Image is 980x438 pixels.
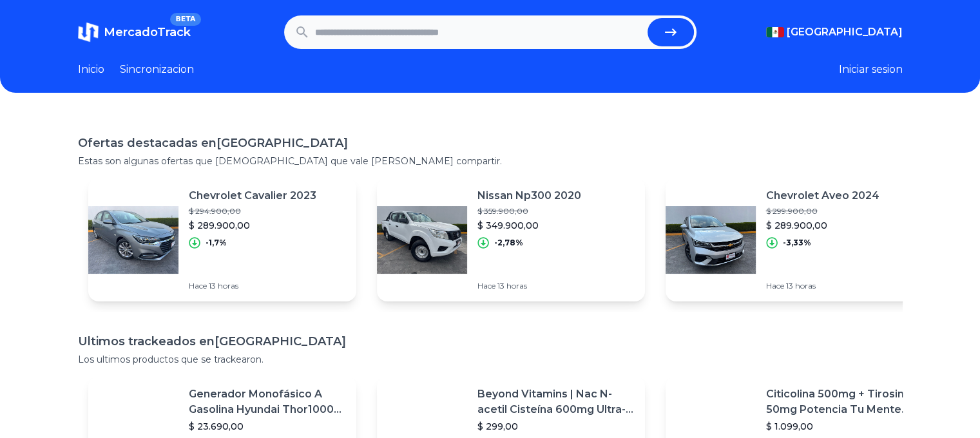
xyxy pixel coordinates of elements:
[766,206,879,216] p: $ 299.900,00
[766,420,923,433] p: $ 1.099,00
[170,13,200,26] span: BETA
[78,134,903,152] h1: Ofertas destacadas en [GEOGRAPHIC_DATA]
[766,219,879,232] p: $ 289.900,00
[88,178,356,301] a: Featured imageChevrolet Cavalier 2023$ 294.900,00$ 289.900,00-1,7%Hace 13 horas
[477,219,581,232] p: $ 349.900,00
[494,238,523,248] p: -2,78%
[88,195,178,285] img: Featured image
[787,24,903,40] span: [GEOGRAPHIC_DATA]
[189,281,316,291] p: Hace 13 horas
[766,188,879,204] p: Chevrolet Aveo 2024
[189,219,316,232] p: $ 289.900,00
[189,188,316,204] p: Chevrolet Cavalier 2023
[477,281,581,291] p: Hace 13 horas
[189,206,316,216] p: $ 294.900,00
[206,238,227,248] p: -1,7%
[78,155,903,167] p: Estas son algunas ofertas que [DEMOGRAPHIC_DATA] que vale [PERSON_NAME] compartir.
[766,24,903,40] button: [GEOGRAPHIC_DATA]
[78,62,104,77] a: Inicio
[78,332,903,350] h1: Ultimos trackeados en [GEOGRAPHIC_DATA]
[78,353,903,366] p: Los ultimos productos que se trackearon.
[666,178,934,301] a: Featured imageChevrolet Aveo 2024$ 299.900,00$ 289.900,00-3,33%Hace 13 horas
[766,281,879,291] p: Hace 13 horas
[477,420,635,433] p: $ 299,00
[766,386,923,417] p: Citicolina 500mg + Tirosina 50mg Potencia Tu Mente (120caps) Sabor Sin Sabor
[477,386,635,417] p: Beyond Vitamins | Nac N-acetil Cisteína 600mg Ultra-premium Con Inulina De Agave (prebiótico Natu...
[189,386,346,417] p: Generador Monofásico A Gasolina Hyundai Thor10000 P 11.5 Kw
[477,206,581,216] p: $ 359.900,00
[783,238,811,248] p: -3,33%
[104,25,191,39] span: MercadoTrack
[377,195,467,285] img: Featured image
[120,62,194,77] a: Sincronizacion
[377,178,645,301] a: Featured imageNissan Np300 2020$ 359.900,00$ 349.900,00-2,78%Hace 13 horas
[839,62,903,77] button: Iniciar sesion
[666,195,756,285] img: Featured image
[78,22,191,43] a: MercadoTrackBETA
[78,22,99,43] img: MercadoTrack
[477,188,581,204] p: Nissan Np300 2020
[766,27,784,37] img: Mexico
[189,420,346,433] p: $ 23.690,00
